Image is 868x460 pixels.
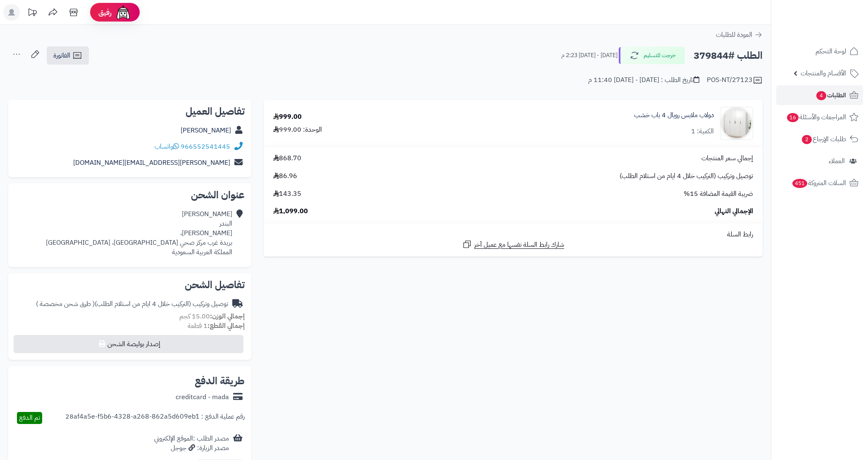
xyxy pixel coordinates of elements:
div: توصيل وتركيب (التركيب خلال 4 ايام من استلام الطلب) [36,299,228,309]
a: طلبات الإرجاع2 [776,129,863,149]
span: 2 [802,135,812,144]
a: العملاء [776,151,863,171]
div: creditcard - mada [176,393,229,402]
div: POS-NT/27123 [707,75,763,85]
span: 86.96 [273,171,297,181]
span: الإجمالي النهائي [715,207,753,216]
span: العملاء [829,155,845,167]
button: خرجت للتسليم [619,47,685,64]
span: الطلبات [816,89,846,101]
small: [DATE] - [DATE] 2:23 م [561,51,618,60]
h2: الطلب #379844 [694,47,763,64]
span: لوحة التحكم [816,46,846,57]
h2: عنوان الشحن [15,190,245,200]
span: ضريبة القيمة المضافة 15% [684,189,753,199]
span: رفيق [98,7,112,17]
div: رابط السلة [267,230,759,239]
span: العودة للطلبات [716,30,752,40]
span: 4 [816,91,826,100]
span: طلبات الإرجاع [801,133,846,145]
span: السلات المتروكة [792,177,846,189]
strong: إجمالي القطع: [207,321,245,331]
span: 451 [792,179,807,188]
a: الطلبات4 [776,85,863,105]
div: الوحدة: 999.00 [273,125,322,135]
span: الأقسام والمنتجات [801,67,846,79]
div: تاريخ الطلب : [DATE] - [DATE] 11:40 م [588,75,699,85]
a: العودة للطلبات [716,30,763,40]
div: مصدر الزيارة: جوجل [154,443,229,453]
div: رقم عملية الدفع : 28af4a5e-f5b6-4328-a268-862a5d609eb1 [65,412,245,424]
div: مصدر الطلب :الموقع الإلكتروني [154,434,229,453]
h2: طريقة الدفع [195,376,245,386]
a: واتساب [155,142,179,152]
a: 966552541445 [181,142,230,152]
span: 1,099.00 [273,207,308,216]
div: [PERSON_NAME] البندر [PERSON_NAME]، بريدة غرب مركز صحي [GEOGRAPHIC_DATA]، [GEOGRAPHIC_DATA] الممل... [46,210,232,257]
small: 15.00 كجم [179,311,245,321]
a: [PERSON_NAME][EMAIL_ADDRESS][DOMAIN_NAME] [73,158,230,168]
a: تحديثات المنصة [22,4,43,23]
a: لوحة التحكم [776,41,863,61]
h2: تفاصيل الشحن [15,280,245,290]
div: الكمية: 1 [691,127,714,136]
img: 1747845679-1-90x90.jpg [720,107,753,140]
a: السلات المتروكة451 [776,173,863,193]
span: الفاتورة [53,51,70,60]
strong: إجمالي الوزن: [210,311,245,321]
span: ( طرق شحن مخصصة ) [36,299,95,309]
a: المراجعات والأسئلة16 [776,107,863,127]
span: إجمالي سعر المنتجات [701,154,753,163]
h2: تفاصيل العميل [15,106,245,116]
span: المراجعات والأسئلة [786,111,846,123]
a: شارك رابط السلة نفسها مع عميل آخر [462,239,564,250]
span: 143.35 [273,189,301,199]
button: إصدار بوليصة الشحن [14,335,243,353]
div: 999.00 [273,112,302,122]
span: شارك رابط السلة نفسها مع عميل آخر [474,240,564,250]
small: 1 قطعة [188,321,245,331]
span: توصيل وتركيب (التركيب خلال 4 ايام من استلام الطلب) [620,171,753,181]
span: 868.70 [273,154,301,163]
span: تم الدفع [19,413,40,423]
span: 16 [787,113,799,122]
a: [PERSON_NAME] [181,125,231,135]
a: دولاب ملابس رويال 4 باب خشب [634,111,714,120]
a: الفاتورة [47,46,89,65]
img: ai-face.png [115,4,131,21]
